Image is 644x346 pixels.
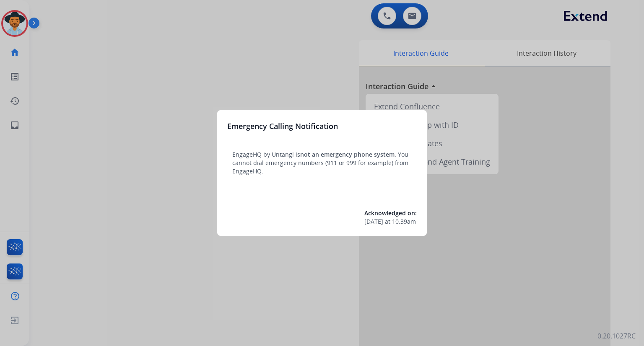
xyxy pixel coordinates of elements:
p: 0.20.1027RC [597,331,636,341]
span: [DATE] [364,217,383,226]
p: EngageHQ by Untangl is . You cannot dial emergency numbers (911 or 999 for example) from EngageHQ. [232,150,412,176]
span: Acknowledged on: [364,209,417,217]
div: at [364,217,417,226]
span: 10:39am [392,217,416,226]
span: not an emergency phone system [300,150,395,158]
h3: Emergency Calling Notification [227,120,338,132]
